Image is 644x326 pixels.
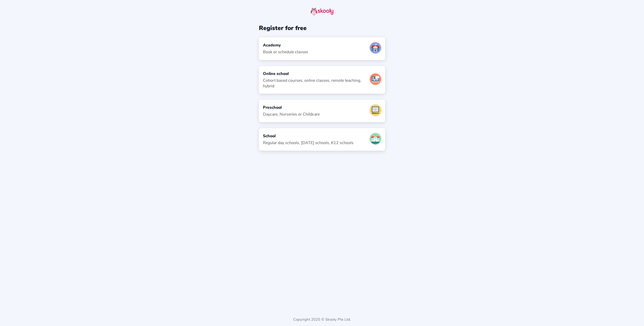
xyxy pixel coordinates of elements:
div: Preschool [263,105,320,110]
div: Regular day schools, [DATE] schools, K12 schools [263,140,354,146]
div: Cohort based courses, online classes, remote teaching, hybrid [263,78,366,89]
div: Book or schedule classes [263,49,308,55]
div: School [263,133,354,139]
div: Online school [263,71,366,76]
img: skooly-logo.png [311,7,333,15]
div: Register for free [259,24,385,32]
div: Daycare, Nurseries or Childcare [263,112,320,117]
div: Academy [263,42,308,48]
